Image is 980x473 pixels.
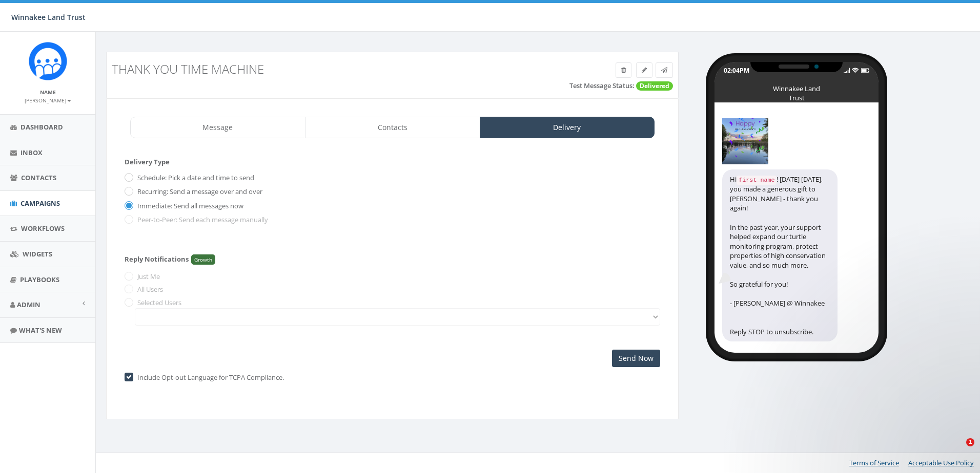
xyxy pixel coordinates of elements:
[21,122,63,132] span: Dashboard
[19,326,62,335] span: What's New
[191,254,215,265] span: Growth
[135,173,254,183] label: Schedule: Pick a date and time to send
[21,148,43,157] span: Inbox
[135,373,284,383] label: Include Opt-out Language for TCPA Compliance.
[305,117,480,138] a: Contacts
[135,187,262,197] label: Recurring: Send a message over and over
[135,201,243,211] label: Immediate: Send all messages now
[21,199,60,208] span: Campaigns
[25,97,71,104] small: [PERSON_NAME]
[21,173,56,182] span: Contacts
[945,438,970,463] iframe: Intercom live chat
[737,176,777,185] code: first_name
[480,117,655,138] a: Delivery
[25,95,71,104] a: [PERSON_NAME]
[20,275,59,284] span: Playbooks
[621,66,626,74] span: Delete Campaign
[11,12,86,22] span: Winnakee Land Trust
[722,169,838,342] div: Hi ! [DATE] [DATE], you made a generous gift to [PERSON_NAME] - thank you again! In the past year...
[642,66,647,74] span: Edit Campaign
[849,458,899,467] a: Terms of Service
[661,66,667,74] span: Send Test Message
[724,66,749,75] div: 02:04PM
[21,224,65,233] span: Workflows
[966,438,974,446] span: 1
[29,42,67,80] img: Rally_Corp_Icon.png
[23,249,52,259] span: Widgets
[40,89,56,96] small: Name
[908,458,974,467] a: Acceptable Use Policy
[612,350,660,367] input: Send Now
[125,254,189,264] label: Reply Notifications
[130,117,305,138] a: Message
[125,157,170,167] label: Delivery Type
[771,84,822,89] div: Winnakee Land Trust
[112,62,529,76] h3: Thank You Time Machine
[17,300,40,309] span: Admin
[569,81,635,91] label: Test Message Status:
[636,81,673,91] span: Delivered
